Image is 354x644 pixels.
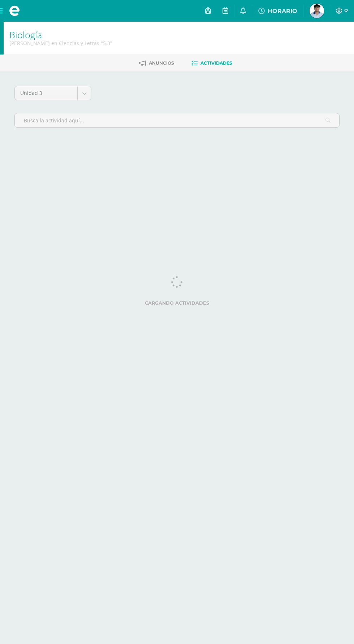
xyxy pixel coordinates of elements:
[14,300,340,306] label: Cargando actividades
[268,8,297,14] span: HORARIO
[9,40,112,47] div: Quinto Bachillerato en Ciencias y Letras '5.3'
[15,86,91,100] a: Unidad 3
[9,29,42,41] a: Biología
[191,57,232,69] a: Actividades
[310,4,324,18] img: 06c4c350a71096b837e7fba122916920.png
[9,30,112,40] h1: Biología
[20,86,72,100] span: Unidad 3
[149,60,174,66] span: Anuncios
[139,57,174,69] a: Anuncios
[15,113,339,127] input: Busca la actividad aquí...
[200,60,232,66] span: Actividades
